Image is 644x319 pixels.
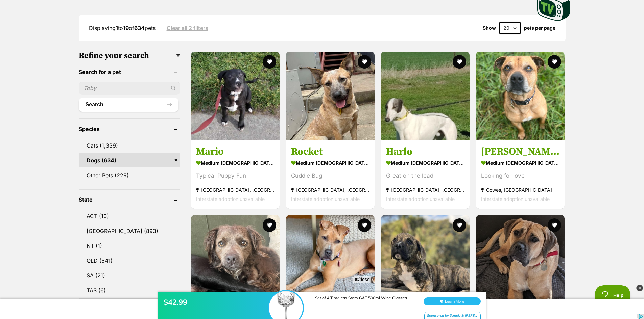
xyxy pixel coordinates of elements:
button: favourite [453,218,466,232]
strong: medium [DEMOGRAPHIC_DATA] Dog [291,158,369,168]
a: [GEOGRAPHIC_DATA] (893) [79,224,180,238]
input: Toby [79,82,180,95]
img: Malia - Staffordshire Bull Terrier Dog [286,215,375,303]
span: Displaying to of pets [89,25,156,31]
span: Interstate adoption unavailable [196,196,265,202]
strong: [GEOGRAPHIC_DATA], [GEOGRAPHIC_DATA] [386,185,464,194]
span: Interstate adoption unavailable [291,196,360,202]
span: Show [483,25,496,31]
img: Rocket - Mixed breed Dog [286,52,375,140]
button: favourite [263,218,276,232]
img: $42.99 [269,12,303,46]
span: Close [353,276,371,283]
label: pets per page [524,25,555,31]
div: Looking for love [481,171,559,180]
img: Tiziana - Cane Corso Dog [476,215,565,303]
img: adc.png [96,0,101,5]
button: favourite [548,55,562,69]
h3: Harlo [386,145,464,158]
span: Interstate adoption unavailable [481,196,550,202]
a: [PERSON_NAME] medium [DEMOGRAPHIC_DATA] Dog Looking for love Cowes, [GEOGRAPHIC_DATA] Interstate ... [476,140,565,209]
h3: [PERSON_NAME] [481,145,559,158]
div: $42.99 [164,19,272,28]
a: Dogs (634) [79,153,180,167]
a: QLD (541) [79,254,180,268]
div: Cuddle Bug [291,171,369,180]
strong: 1 [116,25,118,31]
strong: [GEOGRAPHIC_DATA], [GEOGRAPHIC_DATA] [291,185,369,194]
button: favourite [453,55,466,69]
strong: 634 [134,25,145,31]
img: Bruder - Staffordshire Bull Terrier Dog [476,52,565,140]
button: favourite [358,55,371,69]
div: Typical Puppy Fun [196,171,275,180]
strong: [GEOGRAPHIC_DATA], [GEOGRAPHIC_DATA] [196,185,275,194]
h3: Mario [196,145,275,158]
img: close_grey_3x.png [636,285,643,291]
button: Learn More [424,19,481,27]
a: Mario medium [DEMOGRAPHIC_DATA] Dog Typical Puppy Fun [GEOGRAPHIC_DATA], [GEOGRAPHIC_DATA] Inters... [191,140,280,209]
img: Mario - Staffordshire Bull Terrier Dog [191,52,280,140]
div: Sponsored by Temple & [PERSON_NAME] [424,33,481,42]
h3: Refine your search [79,51,180,60]
a: Harlo medium [DEMOGRAPHIC_DATA] Dog Great on the lead [GEOGRAPHIC_DATA], [GEOGRAPHIC_DATA] Inters... [381,140,470,209]
a: Clear all 2 filters [167,25,208,31]
button: favourite [263,55,276,69]
strong: medium [DEMOGRAPHIC_DATA] Dog [196,158,275,168]
button: Search [79,98,178,111]
header: Search for a pet [79,69,180,75]
strong: Cowes, [GEOGRAPHIC_DATA] [481,185,559,194]
a: Rocket medium [DEMOGRAPHIC_DATA] Dog Cuddle Bug [GEOGRAPHIC_DATA], [GEOGRAPHIC_DATA] Interstate a... [286,140,375,209]
a: Other Pets (229) [79,168,180,182]
header: State [79,196,180,203]
strong: medium [DEMOGRAPHIC_DATA] Dog [386,158,464,168]
a: SA (21) [79,268,180,283]
div: Great on the lead [386,171,464,180]
strong: medium [DEMOGRAPHIC_DATA] Dog [481,158,559,168]
span: Interstate adoption unavailable [386,196,455,202]
button: favourite [548,218,562,232]
header: Species [79,126,180,132]
img: Fratello - Dachshund x Border Collie Dog [191,215,280,303]
button: favourite [358,218,371,232]
a: ACT (10) [79,209,180,223]
a: Cats (1,339) [79,138,180,153]
a: NT (1) [79,239,180,253]
img: Marisadara - Bull Arab Dog [381,215,470,303]
strong: 19 [123,25,129,31]
h3: Rocket [291,145,369,158]
div: Set of 4 Timeless Stem G&T 500ml Wine Glasses [315,17,416,22]
img: Harlo - Greyhound Dog [381,52,470,140]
